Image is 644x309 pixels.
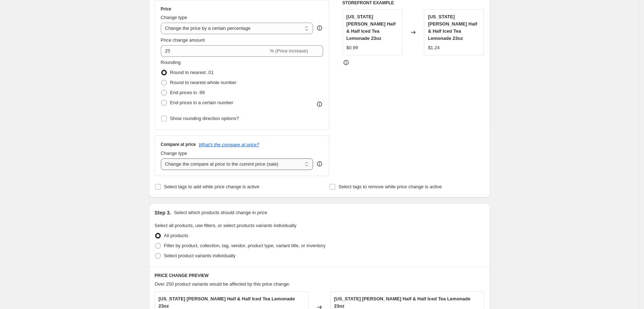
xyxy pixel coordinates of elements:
span: Select all products, use filters, or select products variants individually [155,223,297,228]
div: help [316,160,323,167]
p: Select which products should change in price [174,209,267,216]
span: Price change amount [161,37,205,43]
span: Rounding [161,60,181,65]
span: % (Price increase) [270,48,308,54]
span: Over 250 product variants would be affected by this price change: [155,281,290,287]
span: Change type [161,151,187,156]
h2: Step 3. [155,209,171,216]
span: End prices in a certain number [170,100,233,105]
span: End prices in .99 [170,90,205,95]
span: Round to nearest whole number [170,80,237,85]
span: Select tags to add while price change is active [164,184,260,189]
h6: PRICE CHANGE PREVIEW [155,273,484,278]
span: [US_STATE] [PERSON_NAME] Half & Half Iced Tea Lemonade 23oz [346,14,396,41]
h3: Compare at price [161,142,196,147]
div: $0.99 [346,44,358,51]
span: Show rounding direction options? [170,116,239,121]
span: Round to nearest .01 [170,70,214,75]
span: [US_STATE] [PERSON_NAME] Half & Half Iced Tea Lemonade 23oz [334,296,471,309]
input: -15 [161,45,269,57]
span: Change type [161,15,187,20]
span: [US_STATE] [PERSON_NAME] Half & Half Iced Tea Lemonade 23oz [159,296,295,309]
div: $1.24 [428,44,440,51]
button: What's the compare at price? [199,142,260,147]
span: [US_STATE] [PERSON_NAME] Half & Half Iced Tea Lemonade 23oz [428,14,477,41]
span: Select product variants individually [164,253,235,258]
span: Filter by product, collection, tag, vendor, product type, variant title, or inventory [164,243,326,248]
h3: Price [161,6,171,12]
span: Select tags to remove while price change is active [339,184,442,189]
span: All products [164,233,188,238]
div: help [316,24,323,32]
